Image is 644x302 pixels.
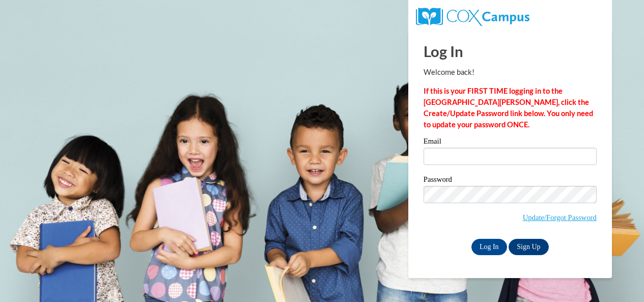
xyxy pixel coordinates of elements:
[424,41,597,62] h1: Log In
[424,67,597,78] p: Welcome back!
[424,176,597,186] label: Password
[424,138,597,148] label: Email
[509,239,548,255] a: Sign Up
[416,8,529,26] img: COX Campus
[416,12,529,20] a: COX Campus
[523,213,597,222] a: Update/Forgot Password
[424,87,593,129] strong: If this is your FIRST TIME logging in to the [GEOGRAPHIC_DATA][PERSON_NAME], click the Create/Upd...
[471,239,507,255] input: Log In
